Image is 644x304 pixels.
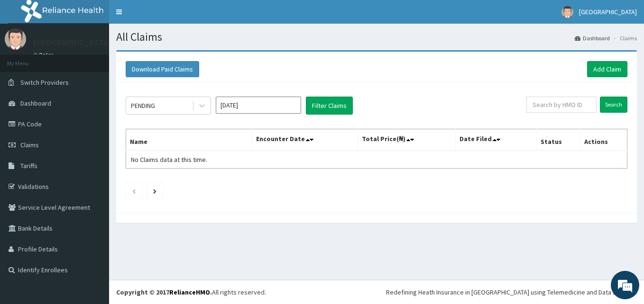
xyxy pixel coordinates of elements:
th: Name [126,129,252,151]
h1: All Claims [116,31,637,43]
div: Redefining Heath Insurance in [GEOGRAPHIC_DATA] using Telemedicine and Data Science! [386,287,637,297]
span: Switch Providers [20,78,69,87]
span: No Claims data at this time. [131,155,207,164]
a: Next page [153,187,156,195]
img: User Image [561,6,573,18]
a: Previous page [132,187,136,195]
th: Encounter Date [252,129,358,151]
a: Online [33,52,56,58]
li: Claims [611,34,637,42]
th: Date Filed [456,129,537,151]
th: Status [536,129,580,151]
footer: All rights reserved. [109,280,644,304]
button: Download Paid Claims [126,61,199,77]
span: Tariffs [20,161,37,170]
th: Actions [580,129,627,151]
input: Search [600,97,627,113]
p: [GEOGRAPHIC_DATA] [33,38,111,47]
img: User Image [5,28,26,50]
th: Total Price(₦) [358,129,455,151]
a: RelianceHMO [169,288,210,296]
input: Search by HMO ID [526,97,597,113]
span: [GEOGRAPHIC_DATA] [579,8,637,16]
span: Dashboard [20,99,51,107]
button: Filter Claims [306,97,353,115]
a: Add Claim [587,61,627,77]
div: PENDING [131,101,155,110]
input: Select Month and Year [216,97,301,114]
a: Dashboard [575,34,610,42]
strong: Copyright © 2017 . [116,288,212,296]
span: Claims [20,141,39,149]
